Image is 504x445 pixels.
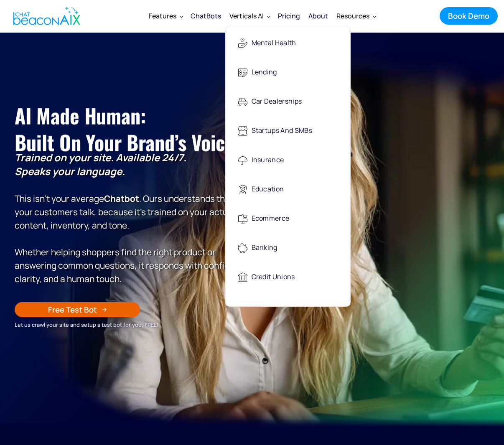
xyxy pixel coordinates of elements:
div: Verticals AI [229,10,264,22]
div: Car Dealerships [252,93,302,110]
div: Mental Health [252,35,296,52]
img: Dropdown [267,15,270,18]
div: Banking [252,239,277,257]
h1: AI Made Human: ‍ [15,102,256,156]
a: Startups and SMBs [230,118,346,142]
div: Lending [252,64,277,81]
div: Pricing [278,10,300,22]
strong: Chatbot [104,193,139,204]
a: Car Dealerships [230,89,346,112]
img: Dropdown [373,15,376,18]
a: Credit Unions [230,264,346,288]
a: Insurance [230,147,346,171]
div: Features [149,10,176,22]
div: About [308,10,328,22]
a: home [6,1,85,31]
div: Ecommerce [252,210,290,227]
a: Education [230,177,346,200]
div: Free Test Bot [48,304,97,315]
div: Features [145,6,186,26]
a: Lending [230,60,346,83]
div: Education [252,181,284,198]
strong: Trained on your site. Available 24/7. Speaks your language. [15,150,186,178]
a: ChatBots [186,6,225,26]
span: Built on Your Brand’s Voice [15,127,234,157]
a: Pricing [274,5,304,27]
a: About [304,5,332,27]
div: ChatBots [191,10,221,22]
div: Let us crawl your site and setup a test bot for you, FREE! [15,320,256,329]
p: This isn’t your average . Ours understands the way your customers talk, because it’s trained on y... [15,151,256,285]
img: Dropdown [180,15,183,18]
a: Ecommerce [230,206,346,229]
img: Arrow [102,307,107,312]
nav: Verticals AI [225,26,351,307]
div: Startups and SMBs [252,122,312,140]
div: Resources [332,6,379,26]
a: Banking [230,235,346,259]
a: Mental Health [230,31,346,54]
div: Resources [336,10,369,22]
div: Insurance [252,152,284,169]
a: Book Demo [440,7,498,25]
div: Verticals AI [225,6,274,26]
a: Free Test Bot [15,302,140,317]
div: Credit Unions [252,269,295,286]
div: Book Demo [448,10,489,21]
